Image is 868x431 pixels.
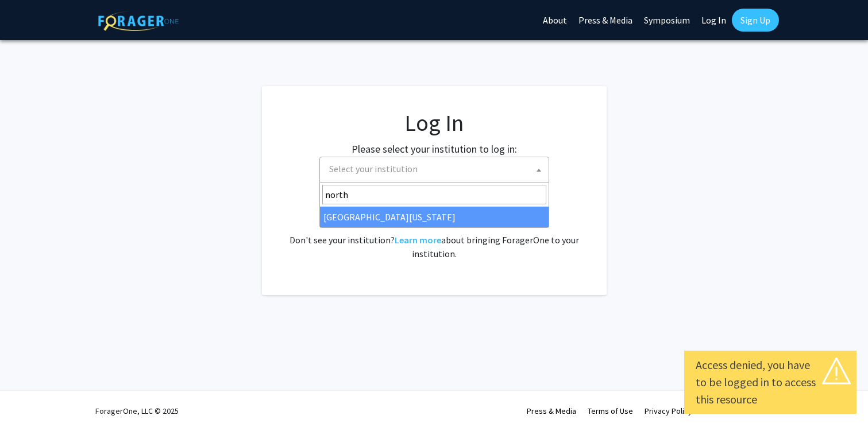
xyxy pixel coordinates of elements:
[285,109,584,137] h1: Log In
[352,141,517,157] label: Please select your institution to log in:
[645,406,692,416] a: Privacy Policy
[395,234,441,246] a: Learn more about bringing ForagerOne to your institution
[95,391,179,431] div: ForagerOne, LLC © 2025
[527,406,576,416] a: Press & Media
[696,356,845,408] div: Access denied, you have to be logged in to access this resource
[322,185,546,204] input: Search
[9,379,49,422] iframe: Chat
[285,205,584,261] div: No account? . Don't see your institution? about bringing ForagerOne to your institution.
[732,9,779,32] a: Sign Up
[320,207,549,227] li: [GEOGRAPHIC_DATA][US_STATE]
[588,406,633,416] a: Terms of Use
[319,157,549,183] span: Select your institution
[325,157,549,181] span: Select your institution
[329,163,418,174] span: Select your institution
[98,11,179,31] img: ForagerOne Logo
